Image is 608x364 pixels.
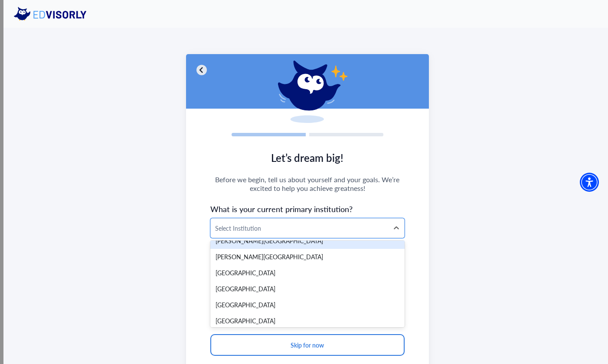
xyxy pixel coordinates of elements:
[580,173,599,192] div: Accessibility Menu
[210,249,405,265] div: [PERSON_NAME][GEOGRAPHIC_DATA]
[14,7,94,21] img: eddy logo
[210,313,405,329] div: [GEOGRAPHIC_DATA]
[210,265,405,281] div: [GEOGRAPHIC_DATA]
[210,233,405,249] div: [PERSON_NAME][GEOGRAPHIC_DATA]
[215,224,217,233] input: Text field
[210,150,405,165] span: Let’s dream big!
[210,297,405,313] div: [GEOGRAPHIC_DATA]
[278,61,347,123] img: eddy-sparkles
[210,334,405,356] button: Skip for now
[196,64,207,75] img: chevron-left-circle
[210,175,405,193] span: Before we begin, tell us about yourself and your goals. We’re excited to help you achieve greatness!
[210,281,405,297] div: [GEOGRAPHIC_DATA]
[210,203,405,215] span: What is your current primary institution?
